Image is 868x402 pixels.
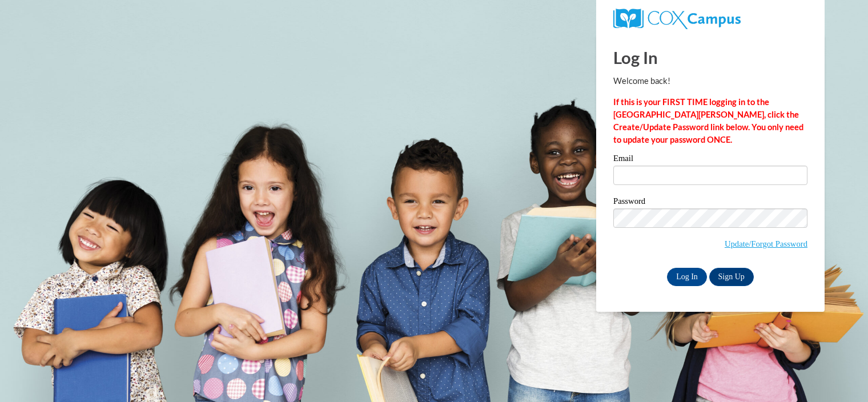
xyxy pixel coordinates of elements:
a: Sign Up [709,268,754,286]
label: Email [613,154,807,166]
a: Update/Forgot Password [725,239,807,248]
a: COX Campus [613,13,741,23]
img: COX Campus [613,9,741,29]
h1: Log In [613,46,807,69]
p: Welcome back! [613,75,807,87]
label: Password [613,197,807,208]
input: Log In [667,268,707,286]
strong: If this is your FIRST TIME logging in to the [GEOGRAPHIC_DATA][PERSON_NAME], click the Create/Upd... [613,97,803,144]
